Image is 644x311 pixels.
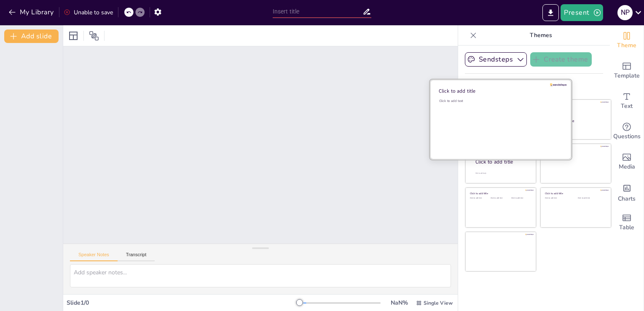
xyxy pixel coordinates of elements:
div: Add a table [610,207,644,238]
div: Click to add title [547,118,604,123]
span: Position [89,31,99,41]
span: Template [614,71,640,80]
div: Click to add text [491,197,510,199]
span: Table [619,223,634,232]
div: Click to add title [545,192,605,195]
button: N P [617,4,633,21]
div: Add charts and graphs [610,177,644,207]
input: Insert title [273,5,363,18]
span: Single View [424,300,453,306]
span: Theme [617,41,636,50]
div: Click to add title [545,147,605,151]
div: NaN % [389,299,409,307]
button: Create theme [530,52,592,67]
div: Click to add text [511,197,530,199]
div: Click to add text [547,127,603,129]
button: Present [561,4,603,21]
span: Questions [613,132,641,141]
span: Media [619,162,635,172]
div: Click to add title [475,158,529,166]
button: My Library [6,5,57,19]
span: Charts [618,194,636,204]
div: Get real-time input from your audience [610,116,644,147]
div: Layout [67,29,80,43]
div: Click to add title [470,192,530,195]
button: Add slide [4,29,59,43]
div: Click to add text [470,197,489,199]
button: Sendsteps [465,52,527,67]
div: Add images, graphics, shapes or video [610,147,644,177]
div: N P [617,5,633,20]
div: Click to add text [545,197,572,199]
div: Slide 1 / 0 [67,299,300,307]
div: Click to add text [439,99,560,103]
button: Transcript [118,252,155,261]
div: Add text boxes [610,86,644,116]
button: Speaker Notes [70,252,118,261]
div: Change the overall theme [610,25,644,56]
button: Export to PowerPoint [542,4,559,21]
div: Click to add title [439,88,559,94]
div: Click to add body [475,172,529,174]
span: Text [621,102,633,111]
div: Click to add text [578,197,604,199]
div: Unable to save [64,8,113,16]
p: Themes [480,25,601,46]
div: Add ready made slides [610,56,644,86]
